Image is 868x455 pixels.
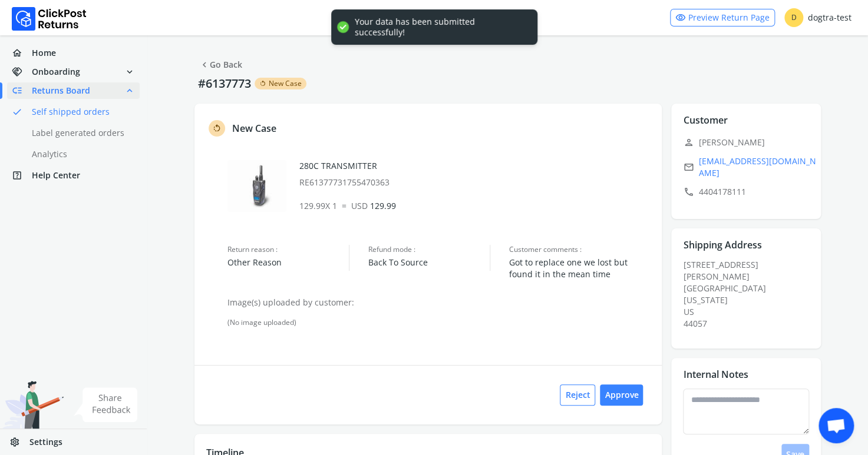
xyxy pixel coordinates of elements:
p: RE61377731755470363 [299,177,651,188]
p: Image(s) uploaded by customer: [227,297,650,308]
a: Open chat [819,408,854,443]
p: [PERSON_NAME] [683,134,816,151]
a: Label generated orders [7,125,154,141]
span: help_center [12,167,32,184]
span: Back To Source [368,257,490,268]
button: chevron_leftGo Back [194,54,247,75]
p: New Case [232,121,276,135]
p: 129.99 X 1 [299,200,651,212]
span: handshake [12,64,32,80]
span: Refund mode : [368,245,490,254]
img: Logo [12,7,87,31]
p: Internal Notes [683,367,748,381]
span: visibility [675,9,686,26]
span: rotate_left [259,79,266,88]
span: Home [32,47,56,59]
img: share feedback [74,387,138,422]
span: expand_less [124,82,135,99]
a: help_centerHelp Center [7,167,140,184]
span: Returns Board [32,85,90,97]
span: USD [351,200,368,211]
span: email [683,159,694,175]
button: Approve [600,384,643,406]
p: #6137773 [194,75,255,92]
span: Customer comments : [509,245,650,254]
span: Help Center [32,170,80,181]
a: homeHome [7,45,140,61]
div: dogtra-test [784,8,852,27]
span: home [12,45,32,61]
span: expand_more [124,64,135,80]
span: Other Reason [227,257,349,268]
span: Got to replace one we lost but found it in the mean time [509,257,650,280]
div: [US_STATE] [683,294,816,306]
p: Shipping Address [683,238,761,252]
span: Return reason : [227,245,349,254]
div: Your data has been submitted successfully! [355,16,526,38]
img: row_image [227,160,286,212]
span: done [12,104,22,120]
span: = [342,200,346,211]
span: person [683,134,694,151]
span: Settings [29,436,62,448]
span: New Case [269,79,302,88]
span: call [683,184,694,200]
div: [GEOGRAPHIC_DATA] [683,283,816,294]
button: Reject [560,384,595,406]
div: (No image uploaded) [227,318,650,327]
a: Go Back [199,57,242,73]
div: 44057 [683,318,816,330]
span: chevron_left [199,57,210,73]
a: Analytics [7,146,154,162]
span: settings [9,434,29,450]
p: 4404178111 [683,184,816,200]
span: low_priority [12,82,32,99]
div: 280C TRANSMITTER [299,160,651,188]
span: 129.99 [351,200,396,211]
a: doneSelf shipped orders [7,104,154,120]
a: visibilityPreview Return Page [670,9,775,26]
div: US [683,306,816,318]
a: email[EMAIL_ADDRESS][DOMAIN_NAME] [683,155,816,179]
span: D [784,8,803,27]
div: [STREET_ADDRESS][PERSON_NAME] [683,259,816,330]
p: Customer [683,113,727,127]
span: rotate_left [212,121,222,135]
span: Onboarding [32,66,80,78]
